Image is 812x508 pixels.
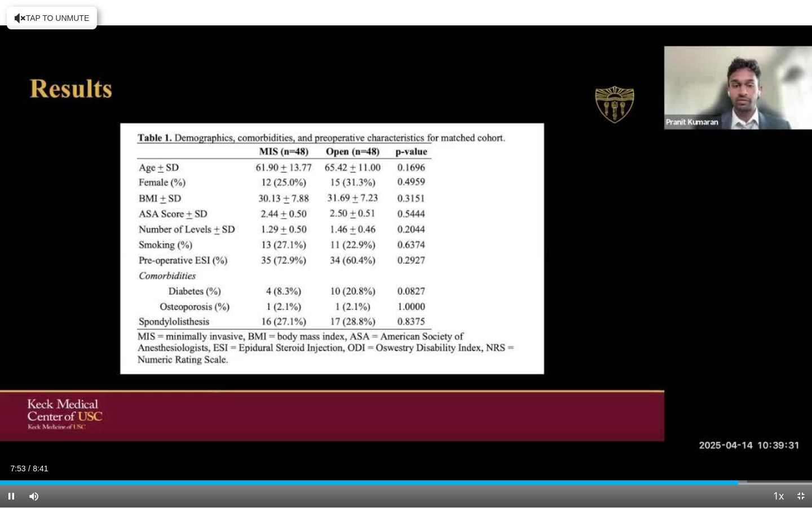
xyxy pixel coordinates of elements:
button: Exit Fullscreen [789,485,812,507]
button: Tap to unmute [7,7,97,29]
button: Mute [23,485,45,507]
button: Playback Rate [767,485,789,507]
span: 8:41 [33,464,48,473]
span: 7:53 [10,464,25,473]
span: / [28,464,30,473]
